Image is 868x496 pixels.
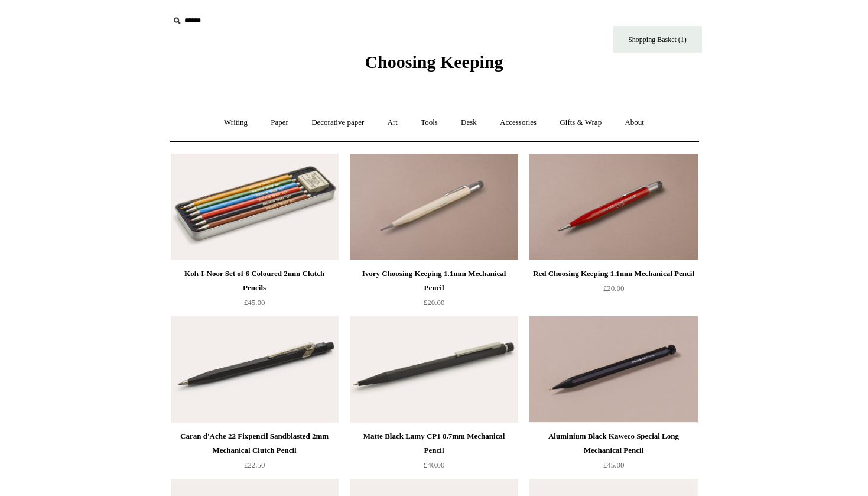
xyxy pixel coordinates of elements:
a: Writing [213,107,258,138]
span: £40.00 [424,461,445,469]
a: Koh-I-Noor Set of 6 Coloured 2mm Clutch Pencils Koh-I-Noor Set of 6 Coloured 2mm Clutch Pencils [171,154,339,260]
img: Caran d'Ache 22 Fixpencil Sandblasted 2mm Mechanical Clutch Pencil [171,316,339,423]
img: Aluminium Black Kaweco Special Long Mechanical Pencil [529,316,697,423]
img: Koh-I-Noor Set of 6 Coloured 2mm Clutch Pencils [171,154,339,260]
span: £20.00 [603,284,625,293]
div: Koh-I-Noor Set of 6 Coloured 2mm Clutch Pencils [174,267,336,295]
a: Matte Black Lamy CP1 0.7mm Mechanical Pencil Matte Black Lamy CP1 0.7mm Mechanical Pencil [350,316,518,423]
a: Choosing Keeping [365,61,503,70]
a: Red Choosing Keeping 1.1mm Mechanical Pencil Red Choosing Keeping 1.1mm Mechanical Pencil [529,154,697,260]
a: Paper [260,107,299,138]
span: £20.00 [424,298,445,307]
div: Red Choosing Keeping 1.1mm Mechanical Pencil [532,267,694,281]
a: Art [377,107,408,138]
a: Desk [450,107,487,138]
a: Shopping Basket (1) [613,26,702,53]
img: Matte Black Lamy CP1 0.7mm Mechanical Pencil [350,316,518,423]
img: Ivory Choosing Keeping 1.1mm Mechanical Pencil [350,154,518,260]
a: Matte Black Lamy CP1 0.7mm Mechanical Pencil £40.00 [350,429,518,478]
a: Ivory Choosing Keeping 1.1mm Mechanical Pencil £20.00 [350,267,518,315]
span: £45.00 [244,298,265,307]
a: Koh-I-Noor Set of 6 Coloured 2mm Clutch Pencils £45.00 [171,267,339,315]
a: Decorative paper [301,107,375,138]
a: Caran d'Ache 22 Fixpencil Sandblasted 2mm Mechanical Clutch Pencil £22.50 [171,429,339,478]
span: Choosing Keeping [365,52,503,72]
div: Matte Black Lamy CP1 0.7mm Mechanical Pencil [353,429,515,458]
span: £45.00 [603,461,625,469]
a: Accessories [489,107,547,138]
a: Aluminium Black Kaweco Special Long Mechanical Pencil £45.00 [529,429,697,478]
a: Gifts & Wrap [549,107,612,138]
div: Aluminium Black Kaweco Special Long Mechanical Pencil [532,429,694,458]
a: About [614,107,655,138]
div: Ivory Choosing Keeping 1.1mm Mechanical Pencil [353,267,515,295]
img: Red Choosing Keeping 1.1mm Mechanical Pencil [529,154,697,260]
div: Caran d'Ache 22 Fixpencil Sandblasted 2mm Mechanical Clutch Pencil [174,429,336,458]
a: Tools [410,107,448,138]
span: £22.50 [244,461,265,469]
a: Aluminium Black Kaweco Special Long Mechanical Pencil Aluminium Black Kaweco Special Long Mechani... [529,316,697,423]
a: Caran d'Ache 22 Fixpencil Sandblasted 2mm Mechanical Clutch Pencil Caran d'Ache 22 Fixpencil Sand... [171,316,339,423]
a: Red Choosing Keeping 1.1mm Mechanical Pencil £20.00 [529,267,697,315]
a: Ivory Choosing Keeping 1.1mm Mechanical Pencil Ivory Choosing Keeping 1.1mm Mechanical Pencil [350,154,518,260]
